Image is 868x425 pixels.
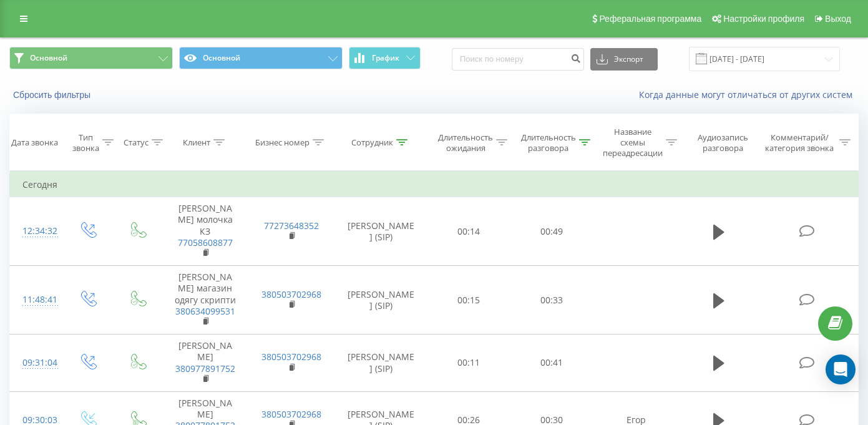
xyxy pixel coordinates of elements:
td: 00:11 [427,335,510,392]
td: Сегодня [10,172,859,197]
span: Выход [825,14,851,24]
td: 00:14 [427,197,510,266]
a: 77273648352 [264,220,319,232]
div: Статус [124,137,149,148]
div: 09:31:04 [22,351,50,375]
button: Основной [179,47,343,69]
div: 11:48:41 [22,288,50,312]
td: [PERSON_NAME] магазин одягу скрипти [162,266,248,335]
button: Основной [9,47,173,69]
a: 77058608877 [178,237,233,248]
div: Клиент [183,137,210,148]
span: Настройки профиля [723,14,804,24]
td: 00:41 [510,335,593,392]
div: Сотрудник [351,137,393,148]
td: 00:49 [510,197,593,266]
td: [PERSON_NAME] (SIP) [334,335,427,392]
input: Поиск по номеру [452,48,584,71]
div: Комментарий/категория звонка [763,132,836,154]
span: Реферальная программа [599,14,701,24]
td: [PERSON_NAME] молочка КЗ [162,197,248,266]
a: Когда данные могут отличаться от других систем [639,89,859,100]
div: Название схемы переадресации [603,127,663,159]
div: Бизнес номер [255,137,310,148]
td: [PERSON_NAME] [162,335,248,392]
a: 380977891752 [175,363,235,374]
div: Тип звонка [72,132,99,154]
div: 12:34:32 [22,219,50,243]
div: Длительность ожидания [438,132,493,154]
span: График [372,54,399,62]
td: 00:33 [510,266,593,335]
div: Аудиозапись разговора [690,132,756,154]
div: Длительность разговора [521,132,576,154]
a: 380503702968 [261,288,321,300]
a: 380503702968 [261,351,321,363]
button: Сбросить фильтры [9,89,97,100]
a: 380503702968 [261,408,321,420]
button: Экспорт [590,48,658,71]
td: [PERSON_NAME] (SIP) [334,266,427,335]
div: Open Intercom Messenger [826,354,856,384]
a: 380634099531 [175,305,235,317]
button: График [349,47,421,69]
td: 00:15 [427,266,510,335]
td: [PERSON_NAME] (SIP) [334,197,427,266]
div: Дата звонка [11,137,58,148]
span: Основной [30,53,67,63]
